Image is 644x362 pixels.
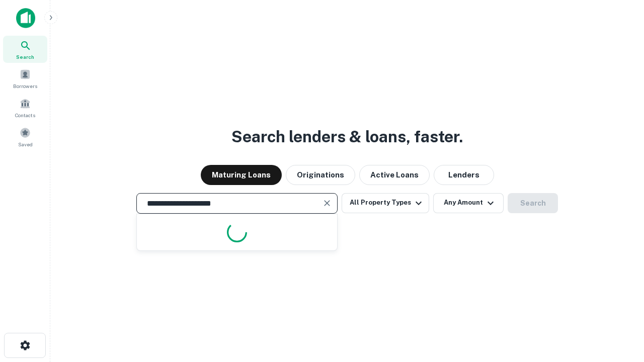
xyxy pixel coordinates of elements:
[201,165,282,185] button: Maturing Loans
[434,165,494,185] button: Lenders
[16,8,35,28] img: capitalize-icon.png
[3,94,47,121] a: Contacts
[3,123,47,150] a: Saved
[359,165,430,185] button: Active Loans
[13,82,37,90] span: Borrowers
[3,65,47,92] a: Borrowers
[433,193,504,213] button: Any Amount
[231,125,463,149] h3: Search lenders & loans, faster.
[594,249,644,298] iframe: Chat Widget
[342,193,429,213] button: All Property Types
[286,165,355,185] button: Originations
[16,53,34,61] span: Search
[320,196,334,210] button: Clear
[18,140,33,148] span: Saved
[15,111,35,119] span: Contacts
[3,36,47,63] a: Search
